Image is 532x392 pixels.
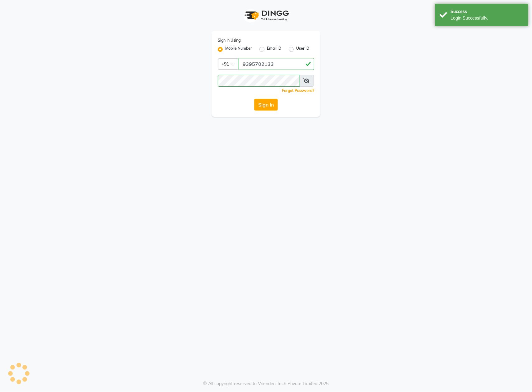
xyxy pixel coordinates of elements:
[254,99,278,111] button: Sign In
[239,58,314,70] input: Username
[218,38,241,43] label: Sign In Using:
[296,46,309,53] label: User ID
[450,15,524,21] div: Login Successfully.
[267,46,281,53] label: Email ID
[241,6,291,25] img: logo1.svg
[225,46,252,53] label: Mobile Number
[282,88,314,93] a: Forgot Password?
[450,8,524,15] div: Success
[218,75,300,87] input: Username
